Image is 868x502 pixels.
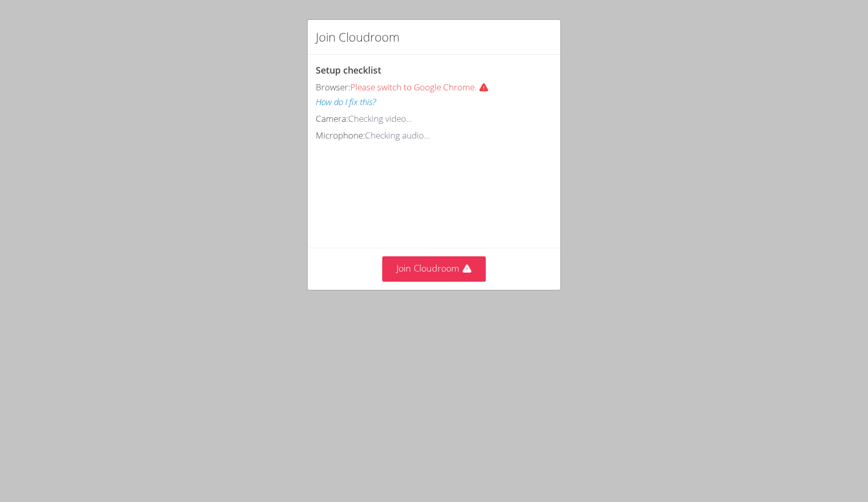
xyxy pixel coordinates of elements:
[316,28,399,46] h2: Join Cloudroom
[382,256,486,281] button: Join Cloudroom
[365,129,430,141] span: Checking audio...
[316,64,381,76] span: Setup checklist
[316,95,376,110] button: How do I fix this?
[348,113,412,124] span: Checking video...
[316,113,348,124] span: Camera:
[316,129,365,141] span: Microphone:
[350,81,497,93] span: Please switch to Google Chrome.
[316,81,350,93] span: Browser:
